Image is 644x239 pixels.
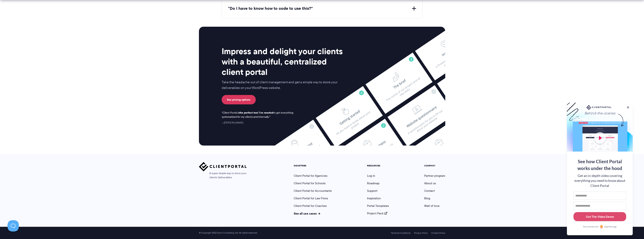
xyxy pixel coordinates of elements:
[600,225,603,229] img: Personalized with RightMessage
[424,164,445,167] h5: COMPANY
[586,214,614,219] div: Get The Video Demo
[367,164,389,167] h5: RESOURCES
[367,181,379,185] a: Roadmap
[222,111,298,119] p: Client Portal is to get everything systematized for my clients and internally.
[8,220,19,231] iframe: Toggle Customer Support
[222,95,256,104] a: See pricing options
[424,189,435,193] a: Contact
[414,232,428,234] a: Privacy Policy
[583,225,598,228] span: Personalized with
[367,204,389,208] a: Portal Templates
[573,225,626,229] a: Personalized withRightMessage
[294,204,327,208] a: Client Portal for Coaches
[294,164,332,167] h5: INDUSTRIES
[197,231,259,234] span: © Copyright 2022 Dunn Consulting Ltd. All rights reserved.
[391,232,410,234] a: Terms & Conditions
[294,211,320,216] a: See all use cases
[222,80,345,91] p: Take the headache out of client management and get a simple way to store your deliverables on you...
[424,174,445,178] a: Partner program
[367,174,375,178] a: Log in
[424,196,430,200] a: Blog
[424,181,436,185] a: About us
[239,111,273,115] strong: the perfect tool I've needed
[367,196,381,200] a: Inspiration
[222,121,243,124] cite: [PERSON_NAME]
[367,189,377,193] a: Support
[294,196,328,200] a: Client Portal for Law Firms
[294,181,325,185] a: Client Portal for Schools
[367,211,387,215] a: Project Pack
[199,171,247,180] span: A super simple way to store your clients' deliverables
[294,189,332,193] a: Client Portal for Accountants
[604,225,617,228] span: RightMessage
[228,6,416,11] button: "Do I have to know how to code to use this?”
[424,204,440,208] a: Wall of love
[573,173,626,188] div: Get an in-depth video covering everything you need to know about Client Portal
[431,232,445,234] a: Cookie Policy
[294,174,327,178] a: Client Portal for Agencies
[573,158,626,172] div: See how Client Portal works under the hood
[573,212,626,221] button: Get The Video Demo
[222,46,345,77] h2: Impress and delight your clients with a beautiful, centralized client portal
